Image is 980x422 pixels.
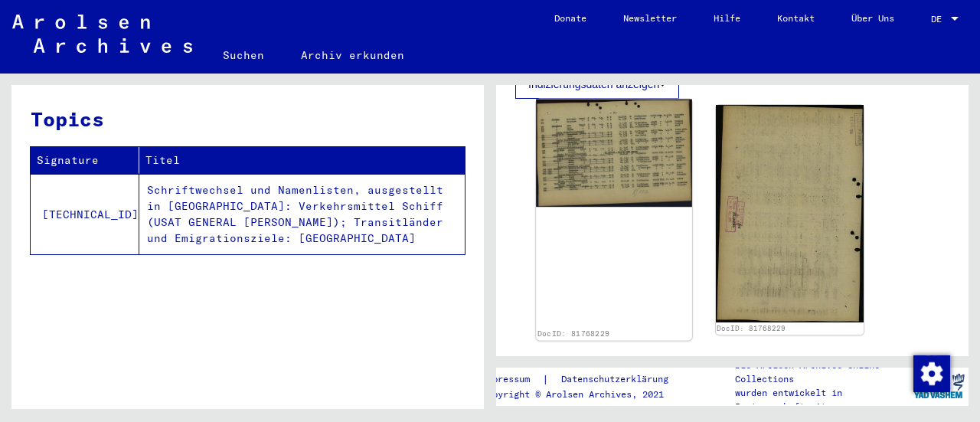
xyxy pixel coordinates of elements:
a: DocID: 81768229 [537,329,610,339]
img: yv_logo.png [910,367,968,405]
a: DocID: 81768229 [717,324,786,332]
h3: Topics [31,104,464,134]
td: [TECHNICAL_ID] [31,174,139,254]
div: | [482,371,687,388]
td: Schriftwechsel und Namenlisten, ausgestellt in [GEOGRAPHIC_DATA]: Verkehrsmittel Schiff (USAT GEN... [139,174,465,254]
th: Signature [31,147,139,174]
a: Suchen [204,37,283,74]
p: Copyright © Arolsen Archives, 2021 [482,388,687,401]
a: Impressum [482,371,542,388]
a: Archiv erkunden [283,37,423,74]
th: Titel [139,147,465,174]
p: Die Arolsen Archives Online-Collections [735,358,910,386]
img: 001.jpg [536,99,691,206]
img: Zustimmung ändern [913,355,950,392]
img: 002.jpg [716,105,864,322]
a: Datenschutzerklärung [549,371,687,388]
span: DE [931,14,948,25]
p: wurden entwickelt in Partnerschaft mit [735,386,910,414]
img: Arolsen_neg.svg [12,15,192,53]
